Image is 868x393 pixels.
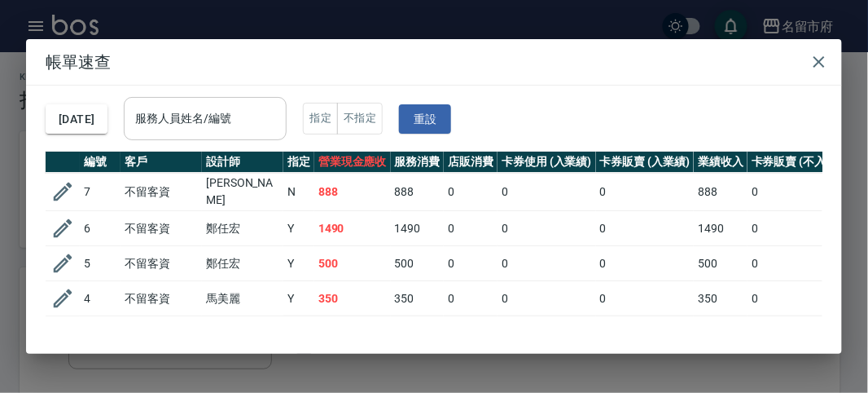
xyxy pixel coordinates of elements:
td: 0 [498,316,596,351]
td: 0 [747,316,857,351]
button: 指定 [303,103,338,135]
td: 不留客資 [121,281,202,316]
td: Y [283,246,314,281]
th: 業績收入 [694,152,747,173]
td: 0 [444,211,498,246]
td: 0 [747,211,857,246]
td: 4 [80,281,121,316]
td: 鄭任宏 [202,211,283,246]
td: 不留客資 [121,211,202,246]
td: Y [283,316,314,351]
td: 5 [80,246,121,281]
td: 0 [596,211,695,246]
td: 500 [314,246,391,281]
td: 0 [444,316,498,351]
td: 0 [747,173,857,211]
td: 鄭任宏 [202,246,283,281]
th: 指定 [283,152,314,173]
td: 3 [80,316,121,351]
td: 0 [444,281,498,316]
th: 編號 [80,152,121,173]
td: 888 [314,173,391,211]
td: 350 [314,281,391,316]
td: 888 [694,173,747,211]
td: 350 [391,316,445,351]
td: 500 [694,246,747,281]
td: 500 [391,246,445,281]
td: 0 [596,173,695,211]
td: 0 [747,246,857,281]
td: 馬美麗 [202,281,283,316]
th: 卡券使用 (入業績) [498,152,596,173]
td: [PERSON_NAME] [202,173,283,211]
td: Y [283,211,314,246]
th: 服務消費 [391,152,445,173]
button: [DATE] [46,104,107,135]
th: 客戶 [121,152,202,173]
h2: 帳單速查 [26,39,842,85]
td: 0 [444,173,498,211]
td: 0 [498,281,596,316]
td: N [283,173,314,211]
td: 0 [596,246,695,281]
th: 設計師 [202,152,283,173]
td: 不留客資 [121,246,202,281]
td: 350 [694,316,747,351]
td: 350 [694,281,747,316]
button: 重設 [399,104,451,135]
td: 6 [80,211,121,246]
td: Y [283,281,314,316]
td: 0 [596,281,695,316]
td: 1490 [314,211,391,246]
td: 1490 [694,211,747,246]
td: 0 [444,246,498,281]
td: 0 [747,281,857,316]
td: 888 [391,173,445,211]
td: 7 [80,173,121,211]
td: 350 [391,281,445,316]
td: 不留客資 [121,316,202,351]
td: 0 [498,246,596,281]
td: 高聖德 [202,316,283,351]
th: 店販消費 [444,152,498,173]
button: 不指定 [337,103,383,135]
td: 1490 [391,211,445,246]
th: 卡券販賣 (入業績) [596,152,695,173]
td: 350 [314,316,391,351]
td: 0 [498,211,596,246]
td: 0 [596,316,695,351]
td: 不留客資 [121,173,202,211]
td: 0 [498,173,596,211]
th: 營業現金應收 [314,152,391,173]
th: 卡券販賣 (不入業績) [747,152,857,173]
